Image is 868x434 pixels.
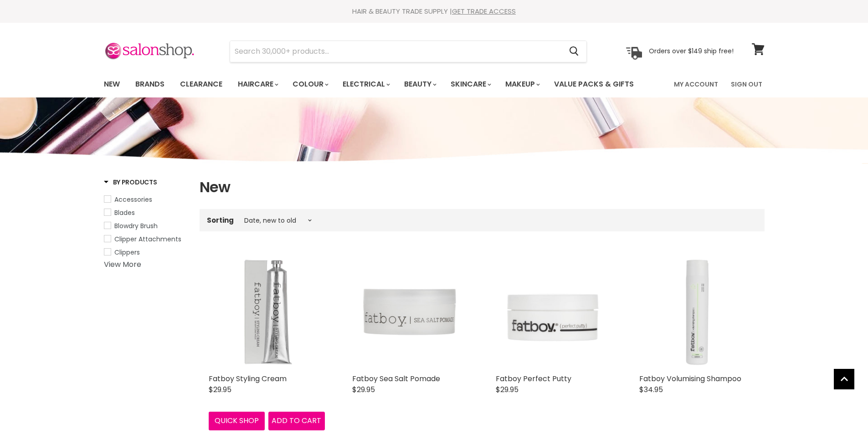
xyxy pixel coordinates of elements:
[231,75,284,94] a: Haircare
[496,253,612,369] img: Fatboy Perfect Putty
[104,208,188,218] a: Blades
[452,6,516,16] a: GET TRADE ACCESS
[268,412,325,430] button: Add to cart
[92,71,776,97] nav: Main
[209,384,231,395] span: $29.95
[352,373,440,384] a: Fatboy Sea Salt Pomade
[496,373,571,384] a: Fatboy Perfect Putty
[114,221,158,230] span: Blowdry Brush
[209,412,265,430] button: Quick shop
[114,208,135,217] span: Blades
[352,253,468,369] img: Fatboy Sea Salt Pomade
[547,75,641,94] a: Value Packs & Gifts
[822,391,859,425] iframe: Gorgias live chat messenger
[639,253,755,369] img: Fatboy Volumising Shampoo
[668,75,724,94] a: My Account
[128,75,171,94] a: Brands
[104,194,188,204] a: Accessories
[104,221,188,231] a: Blowdry Brush
[114,248,140,257] span: Clippers
[97,75,127,94] a: New
[286,75,334,94] a: Colour
[272,415,321,426] span: Add to cart
[562,41,586,62] button: Search
[92,7,776,16] div: HAIR & BEAUTY TRADE SUPPLY |
[639,384,663,395] span: $34.95
[498,75,545,94] a: Makeup
[230,41,587,62] form: Product
[114,235,181,244] span: Clipper Attachments
[209,373,287,384] a: Fatboy Styling Cream
[209,253,325,369] img: Fatboy Styling Cream
[97,71,655,97] ul: Main menu
[104,259,141,270] a: View More
[496,384,519,395] span: $29.95
[114,195,152,204] span: Accessories
[725,75,768,94] a: Sign Out
[200,178,765,197] h1: New
[173,75,229,94] a: Clearance
[104,178,157,187] h3: By Products
[104,247,188,257] a: Clippers
[104,234,188,244] a: Clipper Attachments
[352,384,375,395] span: $29.95
[207,216,234,224] label: Sorting
[230,41,562,62] input: Search
[444,75,497,94] a: Skincare
[336,75,395,94] a: Electrical
[397,75,442,94] a: Beauty
[639,373,741,384] a: Fatboy Volumising Shampoo
[649,47,734,55] p: Orders over $149 ship free!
